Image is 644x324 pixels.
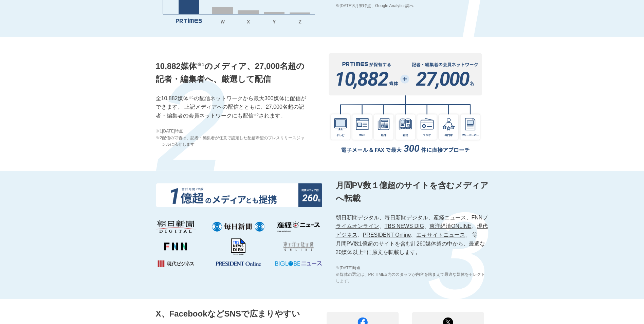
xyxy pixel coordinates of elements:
[254,113,259,117] span: ※2
[336,265,489,271] span: ※[DATE]時点
[336,223,488,238] a: 現代ビジネス
[385,215,428,220] a: 毎日新聞デジタル
[363,250,367,253] span: ※
[156,60,309,86] p: 10,882媒体 のメディア、27,000名超の記者・編集者へ、厳選して配信
[162,135,308,148] span: 配信の可否は、記者・編集者が任意で設定した配信希望のプレスリリースジャンルに依存します
[428,212,489,299] img: 3
[416,232,465,238] a: エキサイトニュース
[156,307,309,320] p: X、FacebookなどSNSで広まりやすい
[385,223,424,229] a: TBS NEWS DIG
[156,94,309,120] p: 全10,882媒体 の配信ネットワークから最大300媒体に配信ができます。 上記メディアへの配信とともに、27,000名超の記者・編集者の会員ネットワークにも配信 されます。
[363,232,411,238] a: PRESIDENT Online
[336,3,489,9] span: ※[DATE]8月末時点、Google Analytics調べ
[156,135,162,148] span: ※2
[336,271,489,284] span: ※媒体の選定は、PR TIMES内のスタッフが内容を踏まえて最適な媒体をセレクトします。
[156,128,162,134] span: ※1
[336,215,379,220] a: 朝日新聞デジタル
[162,128,183,134] span: [DATE]時点
[197,62,204,67] span: ※1
[336,179,489,205] p: 月間PV数１億超のサイトを含むメディアへ転載
[322,45,489,163] img: 10,882媒体※1のメディア、27,000名超の記者・編集者へ、厳選して配信
[336,213,489,257] p: 、 、 、 、 、 、 、 、 、 等 月間PV数1億超のサイトを含む計260媒体超の中から、最適な20媒体以上 に原文を転載します。
[156,183,322,267] img: 合計月間PV数 1億超のメディアとも提携
[188,96,194,100] span: ※1
[429,223,472,229] a: 東洋経済ONLINE
[434,215,466,220] a: 産経ニュース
